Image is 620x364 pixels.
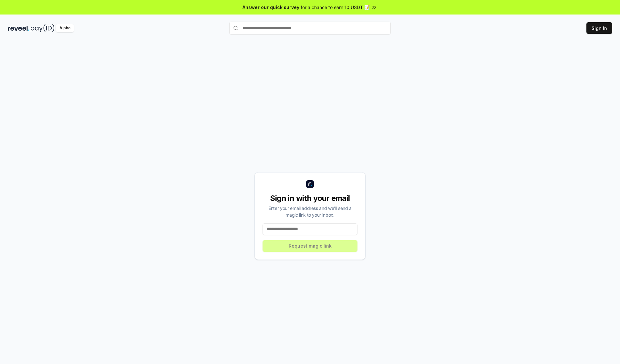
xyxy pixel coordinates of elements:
button: Sign In [586,22,612,34]
div: Enter your email address and we’ll send a magic link to your inbox. [263,205,357,218]
span: Answer our quick survey [243,4,299,11]
div: Sign in with your email [263,193,357,203]
img: pay_id [31,24,55,32]
span: for a chance to earn 10 USDT 📝 [301,4,370,11]
img: reveel_dark [8,24,29,32]
img: logo_small [306,180,314,188]
div: Alpha [56,24,74,32]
